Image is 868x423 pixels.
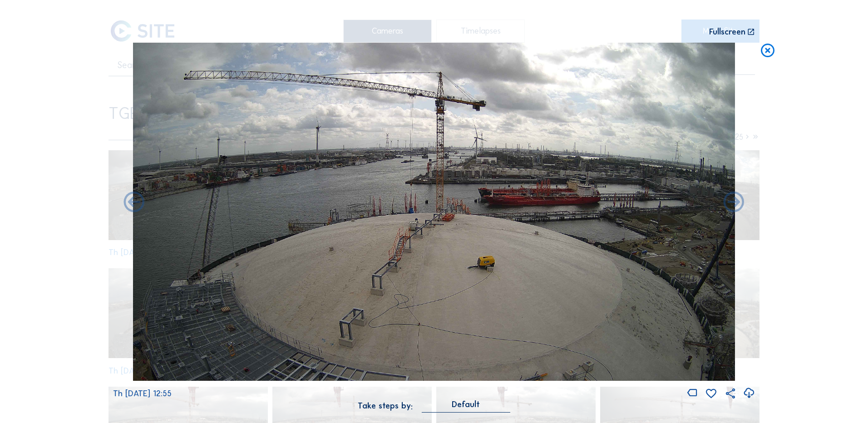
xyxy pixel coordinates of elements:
[422,400,510,413] div: Default
[721,191,746,216] i: Back
[133,43,735,381] img: Image
[709,28,745,36] div: Fullscreen
[113,389,172,398] span: Th [DATE] 12:55
[452,400,480,408] div: Default
[122,191,147,216] i: Forward
[358,402,413,410] div: Take steps by:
